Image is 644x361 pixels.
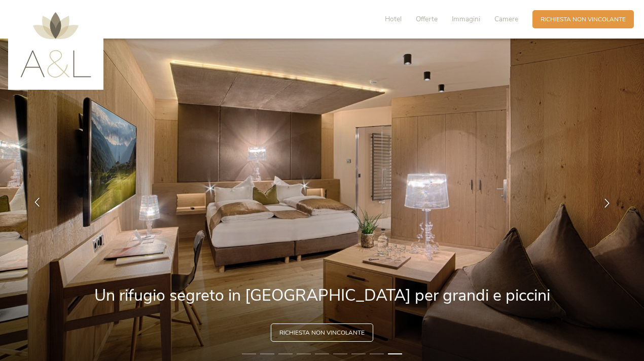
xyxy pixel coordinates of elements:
[385,14,402,24] span: Hotel
[494,14,518,24] span: Camere
[20,12,91,78] img: AMONTI & LUNARIS Wellnessresort
[452,14,480,24] span: Immagini
[416,14,438,24] span: Offerte
[541,15,626,24] span: Richiesta non vincolante
[279,329,365,337] span: Richiesta non vincolante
